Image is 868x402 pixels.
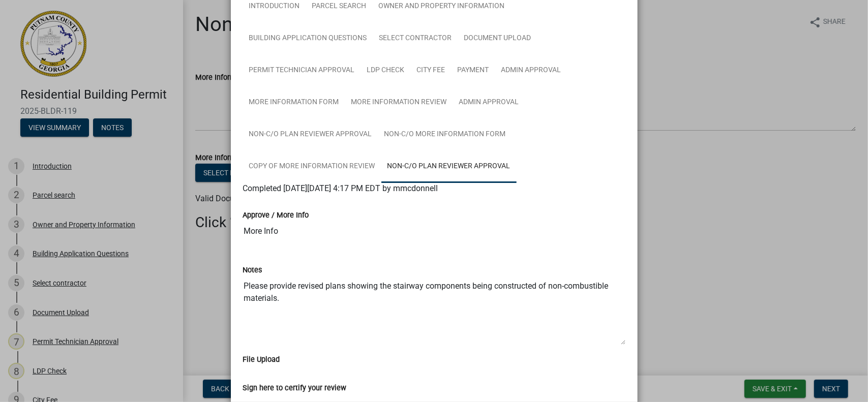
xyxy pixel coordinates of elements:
a: More Information Review [345,86,453,119]
a: City Fee [411,54,452,87]
textarea: Please provide revised plans showing the stairway components being constructed of non-combustible... [243,276,625,345]
a: Select contractor [373,22,458,55]
a: LDP Check [361,54,411,87]
a: Admin Approval [453,86,525,119]
label: File Upload [243,356,280,363]
a: Document Upload [458,22,537,55]
label: Notes [243,267,262,274]
a: Building Application Questions [243,22,373,55]
label: Sign here to certify your review [243,385,347,392]
a: Copy of More Information Review [243,150,381,183]
a: Non-C/O More Information Form [378,118,512,151]
a: Payment [452,54,495,87]
label: Approve / More Info [243,212,309,219]
a: Permit Technician Approval [243,54,361,87]
a: Admin Approval [495,54,567,87]
a: Non-C/O Plan Reviewer Approval [243,118,378,151]
a: More Information Form [243,86,345,119]
span: Completed [DATE][DATE] 4:17 PM EDT by mmcdonnell [243,183,438,193]
a: Non-C/O Plan Reviewer Approval [381,150,517,183]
